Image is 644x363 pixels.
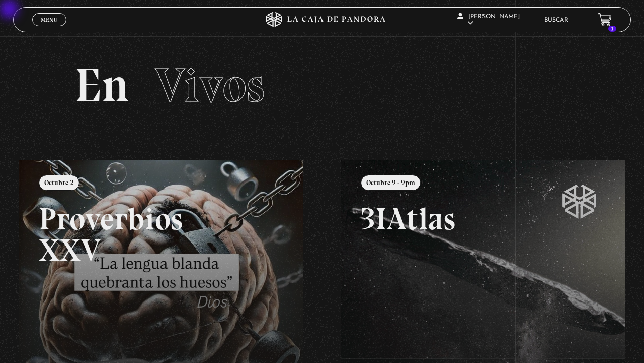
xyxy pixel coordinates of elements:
span: Vivos [155,56,265,114]
a: 1 [598,13,612,27]
a: Buscar [544,17,568,23]
h2: En [74,62,569,109]
span: [PERSON_NAME] [457,14,520,26]
span: 1 [608,26,616,32]
span: Menu [41,17,57,23]
span: Cerrar [38,25,61,32]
